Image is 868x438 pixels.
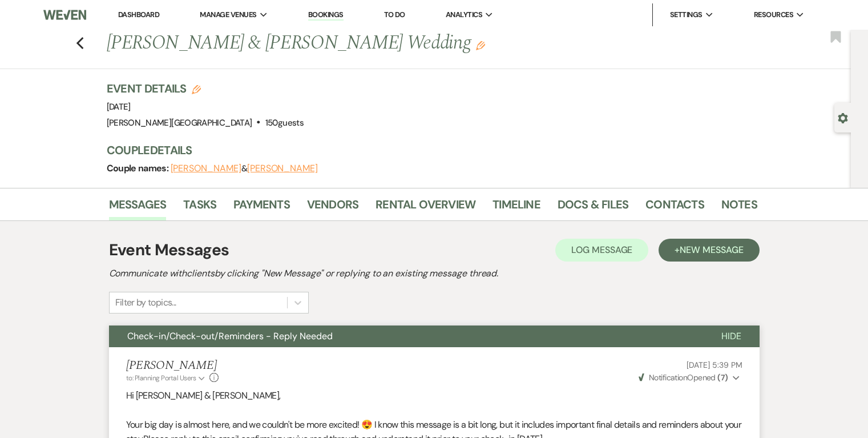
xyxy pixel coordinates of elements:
[126,359,219,373] h5: [PERSON_NAME]
[717,372,728,383] strong: ( 7 )
[555,239,648,262] button: Log Message
[376,195,475,220] a: Rental Overview
[107,30,618,57] h1: [PERSON_NAME] & [PERSON_NAME] Wedding
[639,372,728,383] span: Opened
[127,330,333,342] span: Check-in/Check-out/Reminders - Reply Needed
[247,164,318,173] button: [PERSON_NAME]
[171,163,318,174] span: &
[109,326,703,347] button: Check-in/Check-out/Reminders - Reply Needed
[754,9,793,21] span: Resources
[126,373,207,383] button: to: Planning Portal Users
[721,330,741,342] span: Hide
[118,10,159,19] a: Dashboard
[307,195,358,220] a: Vendors
[308,10,344,21] a: Bookings
[571,244,632,256] span: Log Message
[183,195,216,220] a: Tasks
[43,3,86,27] img: Weven Logo
[492,195,540,220] a: Timeline
[233,195,290,220] a: Payments
[126,388,742,403] p: Hi [PERSON_NAME] & [PERSON_NAME],
[384,10,405,19] a: To Do
[721,195,757,220] a: Notes
[680,244,743,256] span: New Message
[687,360,742,370] span: [DATE] 5:39 PM
[107,162,171,174] span: Couple names:
[115,296,176,310] div: Filter by topics...
[649,372,687,383] span: Notification
[637,372,742,384] button: NotificationOpened (7)
[558,195,628,220] a: Docs & Files
[126,373,196,383] span: to: Planning Portal Users
[476,40,485,50] button: Edit
[107,142,746,158] h3: Couple Details
[265,117,304,128] span: 150 guests
[703,326,760,347] button: Hide
[171,164,241,173] button: [PERSON_NAME]
[109,267,760,280] h2: Communicate with clients by clicking "New Message" or replying to an existing message thread.
[109,195,167,220] a: Messages
[670,9,703,21] span: Settings
[107,117,252,128] span: [PERSON_NAME][GEOGRAPHIC_DATA]
[107,101,131,112] span: [DATE]
[109,238,229,262] h1: Event Messages
[200,9,256,21] span: Manage Venues
[107,81,304,97] h3: Event Details
[446,9,482,21] span: Analytics
[645,195,704,220] a: Contacts
[659,239,759,262] button: +New Message
[838,112,848,123] button: Open lead details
